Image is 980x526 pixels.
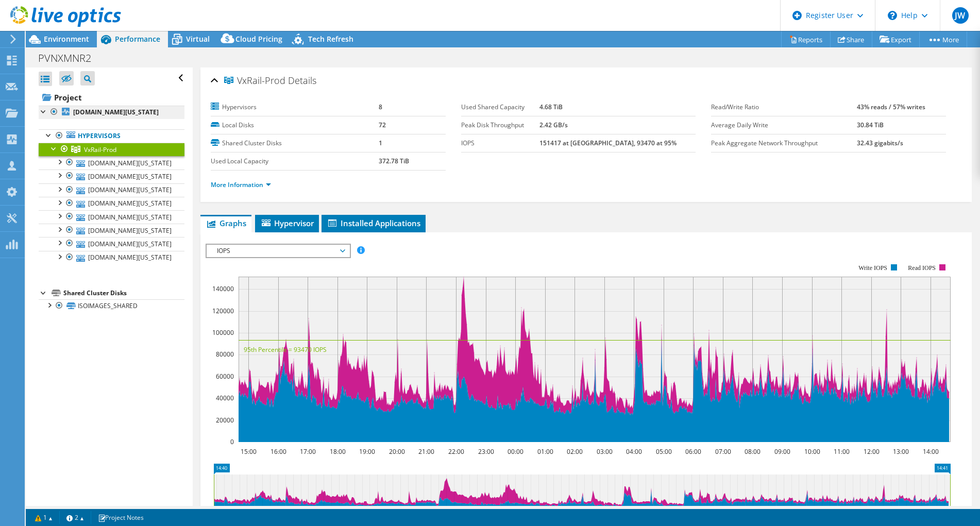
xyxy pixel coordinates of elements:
[63,287,184,299] div: Shared Cluster Disks
[235,34,282,44] span: Cloud Pricing
[216,394,234,402] text: 40000
[864,447,880,456] text: 12:00
[211,156,379,166] label: Used Local Capacity
[834,447,850,456] text: 11:00
[919,31,967,47] a: More
[685,447,701,456] text: 06:00
[39,106,184,119] a: [DOMAIN_NAME][US_STATE]
[260,218,314,228] span: Hypervisor
[857,103,925,111] b: 43% reads / 57% writes
[206,218,246,228] span: Graphs
[300,447,316,456] text: 17:00
[211,120,379,130] label: Local Disks
[39,299,184,313] a: ISOIMAGES_SHARED
[330,447,346,456] text: 18:00
[952,7,969,24] span: JW
[478,447,494,456] text: 23:00
[626,447,642,456] text: 04:00
[211,102,379,112] label: Hypervisors
[379,157,409,165] b: 372.78 TiB
[923,447,939,456] text: 14:00
[186,34,210,44] span: Virtual
[39,143,184,156] a: VxRail-Prod
[804,447,820,456] text: 10:00
[858,264,887,272] text: Write IOPS
[711,102,856,112] label: Read/Write Ratio
[715,447,731,456] text: 07:00
[230,437,234,446] text: 0
[39,197,184,210] a: [DOMAIN_NAME][US_STATE]
[539,103,563,111] b: 4.68 TiB
[857,139,903,147] b: 32.43 gigabits/s
[308,34,353,44] span: Tech Refresh
[39,183,184,197] a: [DOMAIN_NAME][US_STATE]
[44,34,89,44] span: Environment
[212,307,234,315] text: 120000
[461,138,539,148] label: IOPS
[224,76,285,86] span: VxRail-Prod
[39,89,184,106] a: Project
[212,245,344,257] span: IOPS
[211,138,379,148] label: Shared Cluster Disks
[830,31,872,47] a: Share
[656,447,672,456] text: 05:00
[893,447,909,456] text: 13:00
[781,31,831,47] a: Reports
[241,447,257,456] text: 15:00
[908,264,936,272] text: Read IOPS
[461,120,539,130] label: Peak Disk Throughput
[244,345,327,354] text: 95th Percentile = 93470 IOPS
[39,237,184,250] a: [DOMAIN_NAME][US_STATE]
[872,31,920,47] a: Export
[537,447,553,456] text: 01:00
[39,224,184,237] a: [DOMAIN_NAME][US_STATE]
[711,120,856,130] label: Average Daily Write
[271,447,286,456] text: 16:00
[379,103,382,111] b: 8
[539,121,568,129] b: 2.42 GB/s
[39,156,184,169] a: [DOMAIN_NAME][US_STATE]
[539,139,677,147] b: 151417 at [GEOGRAPHIC_DATA], 93470 at 95%
[288,74,316,87] span: Details
[33,53,107,64] h1: PVNXMNR2
[73,108,159,116] b: [DOMAIN_NAME][US_STATE]
[379,139,382,147] b: 1
[448,447,464,456] text: 22:00
[39,251,184,264] a: [DOMAIN_NAME][US_STATE]
[212,328,234,337] text: 100000
[745,447,761,456] text: 08:00
[888,11,897,20] svg: \n
[216,416,234,425] text: 20000
[28,511,60,524] a: 1
[115,34,160,44] span: Performance
[597,447,613,456] text: 03:00
[327,218,420,228] span: Installed Applications
[418,447,434,456] text: 21:00
[567,447,583,456] text: 02:00
[211,180,271,189] a: More Information
[389,447,405,456] text: 20:00
[379,121,386,129] b: 72
[359,447,375,456] text: 19:00
[84,145,116,154] span: VxRail-Prod
[39,169,184,183] a: [DOMAIN_NAME][US_STATE]
[59,511,91,524] a: 2
[711,138,856,148] label: Peak Aggregate Network Throughput
[508,447,523,456] text: 00:00
[216,372,234,381] text: 60000
[774,447,790,456] text: 09:00
[39,129,184,143] a: Hypervisors
[212,284,234,293] text: 140000
[857,121,884,129] b: 30.84 TiB
[216,350,234,359] text: 80000
[461,102,539,112] label: Used Shared Capacity
[39,210,184,224] a: [DOMAIN_NAME][US_STATE]
[91,511,151,524] a: Project Notes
